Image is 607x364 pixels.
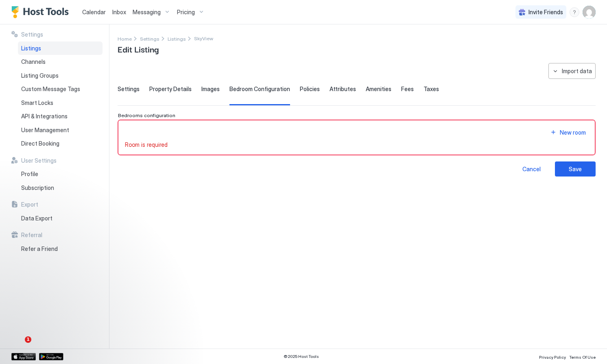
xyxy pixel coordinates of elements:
span: Settings [140,36,159,42]
span: Export [21,201,38,208]
span: Profile [21,170,38,178]
div: Breadcrumb [118,34,132,43]
a: Listings [18,41,103,55]
a: Direct Booking [18,137,103,150]
div: Save [569,165,582,173]
button: Cancel [511,161,552,177]
span: Listings [168,36,186,42]
a: Smart Locks [18,96,103,110]
a: Listings [168,34,186,43]
span: Refer a Friend [21,245,58,253]
span: Smart Locks [21,99,53,107]
span: Settings [21,31,43,38]
span: Breadcrumb [194,35,213,41]
span: Channels [21,58,46,65]
button: Save [555,161,596,177]
div: Breadcrumb [140,34,159,43]
iframe: Intercom live chat [8,336,28,356]
span: Bedroom Configuration [229,85,290,93]
span: Subscription [21,184,54,192]
span: Listing Groups [21,72,59,79]
a: Terms Of Use [569,352,596,361]
a: Privacy Policy [539,352,566,361]
div: Import data [562,67,592,75]
span: Listings [21,45,41,52]
a: Listing Groups [18,69,103,83]
a: Profile [18,167,103,181]
span: Data Export [21,215,52,222]
a: Settings [140,34,159,43]
button: Import data [548,63,596,79]
span: Attributes [330,85,356,93]
a: Calendar [82,8,106,16]
a: Host Tools Logo [11,6,72,18]
a: Google Play Store [39,353,63,360]
a: Subscription [18,181,103,195]
span: Inbox [112,9,126,15]
span: Policies [300,85,320,93]
span: Invite Friends [528,9,563,16]
a: Channels [18,55,103,69]
span: Property Details [149,85,192,93]
span: Edit Listing [118,43,159,55]
span: API & Integrations [21,113,68,120]
iframe: Intercom notifications message [6,285,169,342]
span: Taxes [424,85,439,93]
span: Bedrooms configuration [118,112,175,118]
span: 1 [25,336,31,343]
span: Pricing [177,9,195,16]
span: Referral [21,231,42,239]
span: © 2025 Host Tools [284,354,319,359]
span: User Management [21,126,69,134]
span: Settings [118,85,140,93]
span: Direct Booking [21,140,59,147]
span: Custom Message Tags [21,85,80,93]
span: User Settings [21,157,57,164]
a: Custom Message Tags [18,82,103,96]
span: Room is required [125,141,168,148]
span: Home [118,36,132,42]
span: Privacy Policy [539,355,566,360]
div: New room [560,128,586,137]
div: Cancel [522,165,541,173]
span: Fees [401,85,414,93]
span: Terms Of Use [569,355,596,360]
a: Refer a Friend [18,242,103,256]
div: User profile [583,6,596,19]
a: App Store [11,353,36,360]
span: Images [201,85,220,93]
a: Home [118,34,132,43]
button: New room [548,127,588,138]
span: Calendar [82,9,106,15]
a: Inbox [112,8,126,16]
a: User Management [18,123,103,137]
span: Messaging [133,9,161,16]
span: Amenities [366,85,391,93]
a: API & Integrations [18,109,103,123]
a: Data Export [18,211,103,225]
div: menu [570,7,579,17]
div: Breadcrumb [168,34,186,43]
